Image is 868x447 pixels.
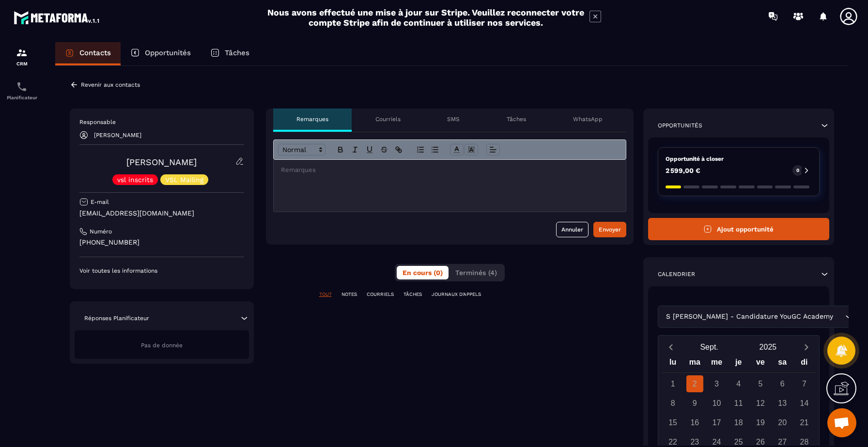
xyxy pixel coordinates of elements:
[267,7,585,28] h2: Nous avons effectué une mise à jour sur Stripe. Veuillez reconnecter votre compte Stripe afin de ...
[752,414,769,431] div: 19
[79,209,244,218] p: [EMAIL_ADDRESS][DOMAIN_NAME]
[432,291,481,298] p: JOURNAUX D'APPELS
[666,167,700,174] p: 2 599,00 €
[573,115,603,123] p: WhatsApp
[375,115,401,123] p: Courriels
[648,218,830,240] button: Ajout opportunité
[165,176,203,183] p: VSL Mailing
[774,414,791,431] div: 20
[447,115,460,123] p: SMS
[507,115,526,123] p: Tâches
[79,267,244,275] p: Voir toutes les informations
[14,9,101,26] img: logo
[796,167,799,174] p: 0
[117,176,153,183] p: vsl inscrits
[2,61,41,66] p: CRM
[367,291,394,298] p: COURRIELS
[201,42,259,65] a: Tâches
[403,291,422,298] p: TÂCHES
[665,395,682,412] div: 8
[708,375,725,392] div: 3
[664,311,836,322] span: S [PERSON_NAME] - Candidature YouGC Academy
[141,342,183,349] span: Pas de donnée
[55,42,121,65] a: Contacts
[836,311,843,322] input: Search for option
[225,48,249,57] p: Tâches
[708,395,725,412] div: 10
[397,266,449,279] button: En cours (0)
[752,375,769,392] div: 5
[796,395,813,412] div: 14
[796,414,813,431] div: 21
[126,157,197,167] a: [PERSON_NAME]
[686,375,703,392] div: 2
[684,355,706,372] div: ma
[797,340,815,354] button: Next month
[2,95,41,100] p: Planificateur
[827,408,856,437] a: Ouvrir le chat
[730,395,747,412] div: 11
[2,40,41,74] a: formationformationCRM
[774,375,791,392] div: 6
[662,355,683,372] div: lu
[2,74,41,108] a: schedulerschedulerPlanificateur
[319,291,332,298] p: TOUT
[680,339,739,355] button: Open months overlay
[296,115,328,123] p: Remarques
[556,222,589,237] button: Annuler
[91,198,109,206] p: E-mail
[658,270,695,278] p: Calendrier
[90,228,112,235] p: Numéro
[665,375,682,392] div: 1
[708,414,725,431] div: 17
[665,414,682,431] div: 15
[79,238,244,247] p: [PHONE_NUMBER]
[662,340,680,354] button: Previous month
[121,42,201,65] a: Opportunités
[730,414,747,431] div: 18
[658,306,859,328] div: Search for option
[79,118,244,126] p: Responsable
[455,269,497,277] span: Terminés (4)
[730,375,747,392] div: 4
[658,122,702,129] p: Opportunités
[774,395,791,412] div: 13
[796,375,813,392] div: 7
[341,291,357,298] p: NOTES
[749,355,771,372] div: ve
[728,355,749,372] div: je
[593,222,626,237] button: Envoyer
[403,269,443,277] span: En cours (0)
[16,81,28,92] img: scheduler
[686,414,703,431] div: 16
[752,395,769,412] div: 12
[79,48,111,57] p: Contacts
[145,48,191,57] p: Opportunités
[739,339,797,355] button: Open years overlay
[706,355,728,372] div: me
[686,395,703,412] div: 9
[599,225,621,234] div: Envoyer
[449,266,503,279] button: Terminés (4)
[81,81,140,88] p: Revenir aux contacts
[772,355,793,372] div: sa
[16,47,28,59] img: formation
[94,132,141,139] p: [PERSON_NAME]
[793,355,815,372] div: di
[84,314,149,322] p: Réponses Planificateur
[666,155,812,163] p: Opportunité à closer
